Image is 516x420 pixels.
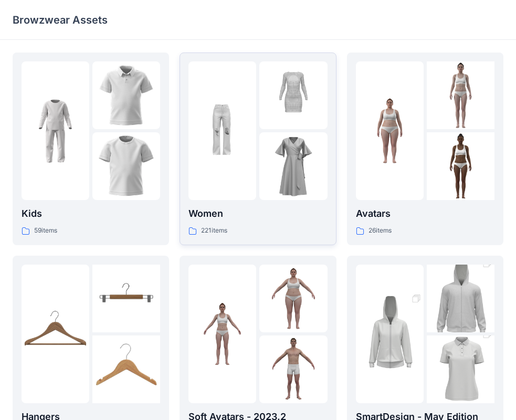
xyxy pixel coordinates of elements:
img: folder 1 [188,97,256,165]
a: folder 1folder 2folder 3Avatars26items [347,52,503,245]
img: folder 2 [259,61,327,129]
p: Women [188,206,327,221]
img: folder 1 [22,300,89,367]
img: folder 1 [22,97,89,165]
p: 26 items [368,225,392,236]
img: folder 2 [427,248,494,350]
img: folder 2 [92,265,160,332]
img: folder 1 [356,283,424,385]
p: 59 items [34,225,57,236]
p: Browzwear Assets [13,13,108,27]
img: folder 2 [92,61,160,129]
img: folder 3 [427,132,494,200]
img: folder 2 [427,61,494,129]
p: Avatars [356,206,494,221]
img: folder 3 [92,132,160,200]
img: folder 1 [188,300,256,367]
p: Kids [22,206,160,221]
p: 221 items [201,225,227,236]
img: folder 3 [92,335,160,403]
img: folder 2 [259,265,327,332]
img: folder 3 [259,335,327,403]
a: folder 1folder 2folder 3Kids59items [13,52,169,245]
a: folder 1folder 2folder 3Women221items [180,52,336,245]
img: folder 3 [259,132,327,200]
img: folder 1 [356,97,424,165]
